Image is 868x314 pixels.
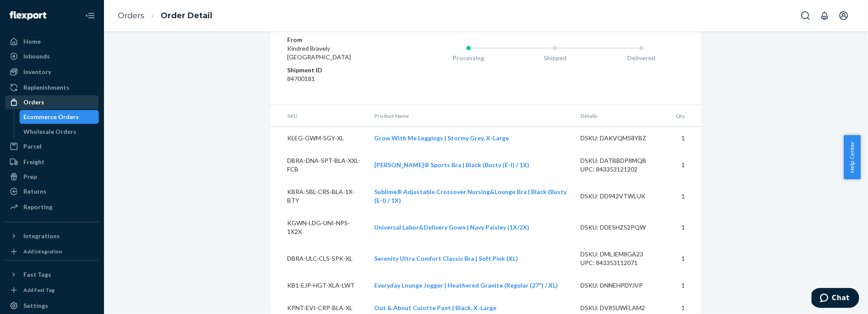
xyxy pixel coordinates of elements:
td: DBRA-DNA-SPT-BLA-XXL-FCB [270,149,367,181]
div: Add Fast Tag [23,286,55,294]
button: Close Navigation [81,7,99,24]
div: DSKU: DMLJEM8GA23 [580,250,662,259]
td: KB1-EJP-HGT-XLA-LWT [270,274,367,297]
ol: breadcrumbs [111,3,219,29]
a: Parcel [5,139,99,153]
div: DSKU: DNNEHPDYJVP [580,281,662,290]
a: Reporting [5,200,99,214]
a: Ecommerce Orders [19,110,99,124]
a: Serenity Ultra Comfort Classic Bra | Soft Pink (XL) [374,255,518,262]
td: 1 [669,181,702,212]
div: Freight [23,158,45,166]
a: Add Fast Tag [5,285,99,295]
td: KBRA-SBL-CRS-BLA-1X-BTY [270,181,367,212]
td: 1 [669,243,702,274]
td: DBRA-ULC-CLS-SPK-XL [270,243,367,274]
a: Add Integration [5,246,99,257]
a: Orders [5,95,99,109]
th: Product Name [367,105,573,127]
div: Delivered [598,54,685,62]
div: Returns [23,187,46,196]
span: Kindred Bravely [GEOGRAPHIC_DATA] [287,45,351,61]
th: Qty [669,105,702,127]
a: Everyday Lounge Jogger | Heathered Granite (Regular (27") / XL) [374,282,558,289]
div: Ecommerce Orders [24,113,79,121]
button: Open account menu [835,7,852,24]
div: Add Integration [23,248,62,255]
div: Replenishments [23,83,69,92]
dt: Shipment ID [287,66,391,74]
div: Home [23,37,41,46]
a: Wholesale Orders [19,125,99,139]
div: Orders [23,98,44,107]
a: Settings [5,299,99,313]
td: 1 [669,127,702,150]
a: Prep [5,170,99,184]
div: Inbounds [23,52,50,61]
td: KLEG-GWM-SGY-XL [270,127,367,150]
a: Freight [5,155,99,169]
div: Inventory [23,68,51,76]
div: Prep [23,172,37,181]
td: 1 [669,212,702,243]
div: Integrations [23,232,60,240]
a: Home [5,35,99,49]
div: UPC: 843353112071 [580,259,662,267]
div: DSKU: DV85UWFLAM2 [580,304,662,312]
div: DSKU: DDESHZS2PQW [580,223,662,232]
th: SKU [270,105,367,127]
dd: 84700181 [287,74,391,83]
a: Orders [118,11,144,20]
img: Flexport logo [10,11,46,20]
th: Details [573,105,669,127]
button: Help Center [844,135,861,179]
div: DSKU: DD942VTWLUK [580,192,662,201]
a: Out & About Culotte Pant | Black, X-Large [374,304,496,311]
td: 1 [669,149,702,181]
a: Inbounds [5,49,99,63]
td: KGWN-LDG-UNI-NPS-1X2X [270,212,367,243]
button: Integrations [5,229,99,243]
iframe: Opens a widget where you can chat to one of our agents [812,288,859,310]
div: DSKU: DATBBDP8MQB [580,156,662,165]
div: UPC: 843353121202 [580,165,662,174]
dt: From [287,36,391,44]
div: Shipped [512,54,599,62]
div: DSKU: DAKVQM58YBZ [580,134,662,142]
div: Parcel [23,142,42,151]
button: Open notifications [816,7,833,24]
div: Reporting [23,203,52,211]
button: Fast Tags [5,268,99,282]
a: Universal Labor&Delivery Gown | Navy Paisley (1X/2X) [374,223,529,231]
div: Fast Tags [23,270,51,279]
div: Settings [23,301,48,310]
a: Returns [5,185,99,198]
a: Grow With Me Leggings | Stormy Grey, X-Large [374,134,509,142]
a: Sublime® Adjustable Crossover Nursing&Lounge Bra | Black (Busty (E-I) / 1X) [374,188,567,204]
div: Wholesale Orders [24,127,77,136]
td: 1 [669,274,702,297]
a: [PERSON_NAME]® Sports Bra | Black (Busty (E-I) / 1X) [374,161,529,168]
div: Processing [425,54,512,62]
a: Inventory [5,65,99,79]
a: Order Detail [161,11,212,20]
button: Open Search Box [797,7,814,24]
a: Replenishments [5,81,99,94]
